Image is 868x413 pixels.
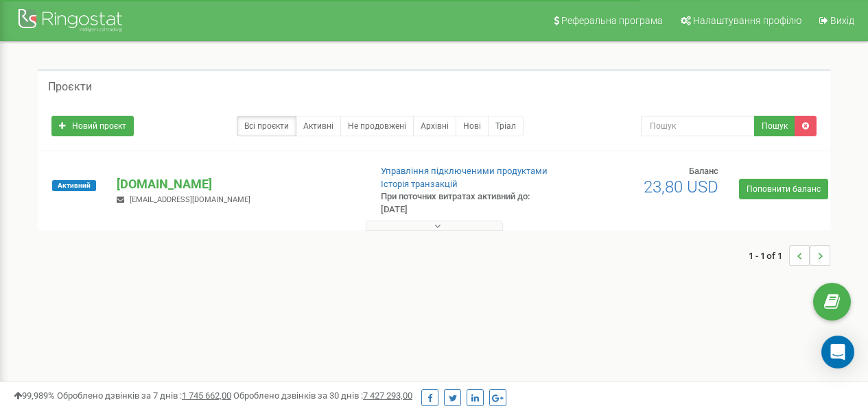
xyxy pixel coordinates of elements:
[456,116,489,136] a: Нові
[561,15,663,26] span: Реферальна програма
[689,166,718,176] span: Баланс
[413,116,456,136] a: Архівні
[48,81,92,93] h5: Проєкти
[754,116,795,136] button: Пошук
[749,231,830,279] nav: ...
[488,116,524,136] a: Тріал
[117,175,358,193] p: [DOMAIN_NAME]
[739,179,828,199] a: Поповнити баланс
[51,116,134,136] a: Новий проєкт
[381,166,548,176] a: Управління підключеними продуктами
[182,390,231,401] u: 1 745 662,00
[340,116,414,136] a: Не продовжені
[381,190,556,216] p: При поточних витратах активний до: [DATE]
[233,390,412,401] span: Оброблено дзвінків за 30 днів :
[644,177,718,197] span: 23,80 USD
[237,116,296,136] a: Всі проєкти
[14,390,55,401] span: 99,989%
[693,15,801,26] span: Налаштування профілю
[57,390,231,401] span: Оброблено дзвінків за 7 днів :
[296,116,341,136] a: Активні
[130,195,250,204] span: [EMAIL_ADDRESS][DOMAIN_NAME]
[363,390,412,401] u: 7 427 293,00
[821,336,854,368] div: Open Intercom Messenger
[749,245,789,266] span: 1 - 1 of 1
[641,116,755,136] input: Пошук
[830,15,854,26] span: Вихід
[52,180,96,191] span: Активний
[381,179,458,189] a: Історія транзакцій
